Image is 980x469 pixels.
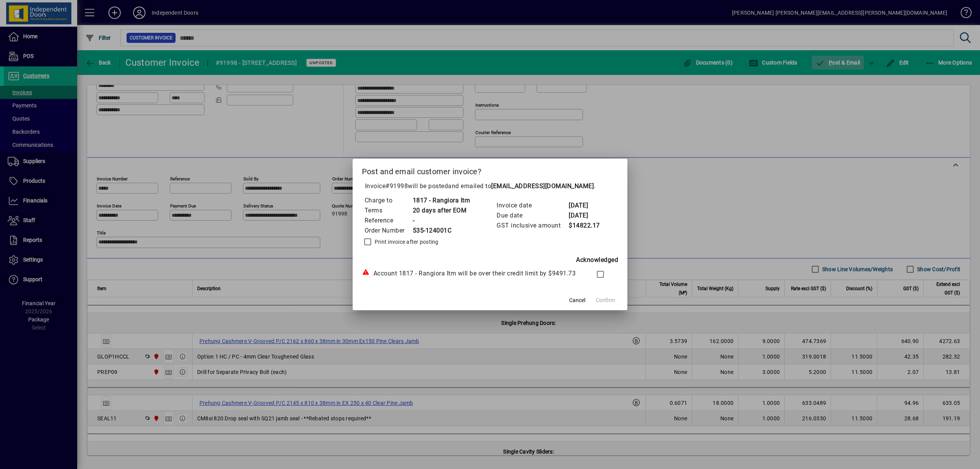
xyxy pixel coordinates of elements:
p: Invoice will be posted . [362,182,618,191]
span: and emailed to [448,182,594,190]
td: Order Number [364,226,412,236]
td: Due date [496,211,568,221]
td: [DATE] [568,211,600,221]
div: Acknowledged [362,255,618,265]
td: GST inclusive amount [496,221,568,231]
td: [DATE] [568,201,600,211]
td: 1817 - Rangiora Itm [412,195,470,206]
td: 20 days after EOM [412,206,470,216]
td: Charge to [364,195,412,206]
span: #91998 [385,182,408,190]
td: 535-124001C [412,226,470,236]
td: - [412,216,470,226]
h2: Post and email customer invoice? [353,159,628,181]
td: $14822.17 [568,221,600,231]
span: Cancel [569,296,585,304]
label: Print invoice after posting [373,238,439,246]
td: Reference [364,216,412,226]
b: [EMAIL_ADDRESS][DOMAIN_NAME] [491,182,594,190]
td: Invoice date [496,201,568,211]
button: Cancel [565,293,590,307]
div: Account 1817 - Rangiora Itm will be over their credit limit by $9491.73 [362,269,582,278]
td: Terms [364,206,412,216]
